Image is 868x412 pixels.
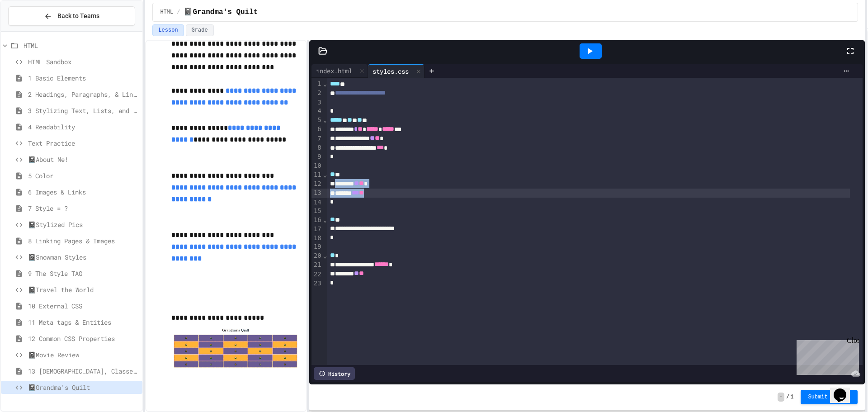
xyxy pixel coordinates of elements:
[28,171,139,180] span: 5 Color
[786,393,789,401] span: /
[323,216,327,223] span: Fold line
[323,171,327,178] span: Fold line
[368,64,425,78] div: styles.css
[778,393,784,402] span: -
[314,367,355,380] div: History
[808,393,850,401] span: Submit Answer
[28,187,139,197] span: 6 Images & Links
[323,116,327,123] span: Fold line
[28,350,139,360] span: 📓Movie Review
[28,301,139,311] span: 10 External CSS
[793,336,859,375] iframe: chat widget
[311,143,323,152] div: 8
[311,89,323,98] div: 2
[28,220,139,229] span: 📓Stylized Pics
[28,57,139,66] span: HTML Sandbox
[28,252,139,262] span: 📓Snowman Styles
[311,180,323,189] div: 12
[311,225,323,234] div: 17
[28,122,139,132] span: 4 Readability
[311,116,323,125] div: 5
[28,155,139,164] span: 📓About Me!
[311,134,323,143] div: 7
[830,376,859,403] iframe: chat widget
[28,106,139,115] span: 3 Stylizing Text, Lists, and Horizontal Rows
[311,64,368,78] div: index.html
[160,9,173,16] span: HTML
[311,251,323,260] div: 20
[311,242,323,251] div: 19
[28,204,139,213] span: 7 Style = ?
[177,9,180,16] span: /
[311,234,323,243] div: 18
[323,252,327,259] span: Fold line
[24,41,139,50] span: HTML
[311,198,323,207] div: 14
[790,393,793,401] span: 1
[28,285,139,294] span: 📓Travel the World
[184,7,258,18] span: 📓Grandma's Quilt
[28,73,139,83] span: 1 Basic Elements
[311,170,323,180] div: 11
[311,152,323,161] div: 9
[311,270,323,279] div: 22
[311,161,323,170] div: 10
[28,138,139,148] span: Text Practice
[4,4,62,57] div: Chat with us now!Close
[28,90,139,99] span: 2 Headings, Paragraphs, & Line Breaks
[311,80,323,89] div: 1
[57,11,99,21] span: Back to Teams
[28,334,139,343] span: 12 Common CSS Properties
[28,366,139,376] span: 13 [DEMOGRAPHIC_DATA], Classes, IDs, & Tables
[311,260,323,270] div: 21
[28,317,139,327] span: 11 Meta tags & Entities
[311,66,357,76] div: index.html
[311,125,323,134] div: 6
[311,189,323,198] div: 13
[311,216,323,225] div: 16
[368,66,413,76] div: styles.css
[311,279,323,288] div: 23
[8,6,135,26] button: Back to Teams
[28,383,139,392] span: 📓Grandma's Quilt
[28,269,139,278] span: 9 The Style TAG
[311,98,323,107] div: 3
[311,107,323,116] div: 4
[186,24,214,36] button: Grade
[311,207,323,216] div: 15
[28,236,139,246] span: 8 Linking Pages & Images
[323,80,327,87] span: Fold line
[801,390,858,404] button: Submit Answer
[152,24,184,36] button: Lesson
